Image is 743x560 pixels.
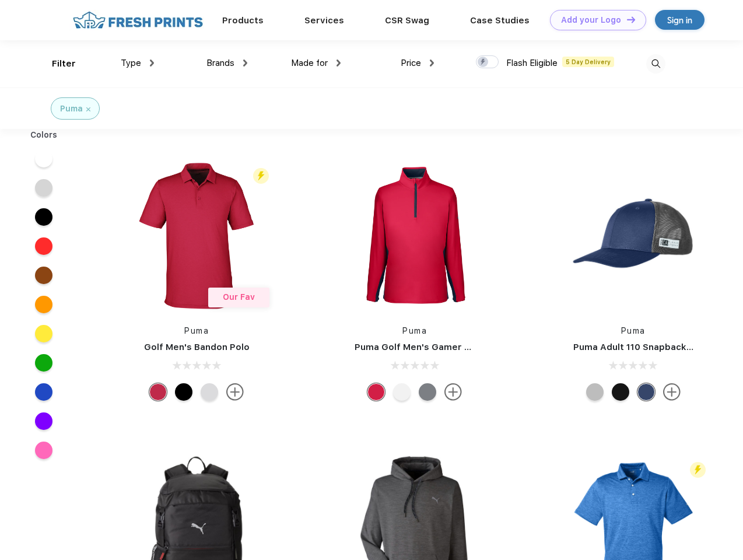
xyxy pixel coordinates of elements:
span: Price [401,58,421,68]
img: more.svg [226,383,244,401]
img: dropdown.png [430,60,434,66]
a: Puma Golf Men's Gamer Golf Quarter-Zip [355,342,539,352]
div: Pma Blk with Pma Blk [612,383,629,401]
a: Products [222,15,264,26]
a: Puma [402,326,427,335]
img: func=resize&h=266 [337,158,492,313]
div: Ski Patrol [367,383,385,401]
img: func=resize&h=266 [119,158,274,313]
img: flash_active_toggle.svg [253,168,269,184]
div: Peacoat with Qut Shd [637,383,655,401]
span: Brands [206,58,234,68]
img: filter_cancel.svg [86,107,90,111]
div: Filter [52,57,76,71]
span: Flash Eligible [506,58,558,68]
div: High Rise [201,383,218,401]
a: Puma [621,326,646,335]
div: Sign in [667,13,692,27]
img: dropdown.png [243,60,247,66]
img: flash_active_toggle.svg [690,462,706,478]
img: more.svg [663,383,681,401]
a: CSR Swag [385,15,429,26]
img: dropdown.png [337,60,341,66]
a: Puma [184,326,209,335]
img: desktop_search.svg [646,54,665,73]
img: more.svg [444,383,462,401]
div: Puma Black [175,383,192,401]
div: Ski Patrol [149,383,167,401]
span: Type [121,58,141,68]
div: Colors [22,129,66,141]
span: Our Fav [223,292,255,302]
a: Services [304,15,344,26]
span: Made for [291,58,328,68]
img: dropdown.png [150,60,154,66]
span: 5 Day Delivery [562,57,614,67]
div: Bright White [393,383,411,401]
a: Sign in [655,10,705,30]
a: Golf Men's Bandon Polo [144,342,250,352]
div: Quarry with Brt Whit [586,383,604,401]
div: Quiet Shade [419,383,436,401]
div: Puma [60,103,83,115]
img: func=resize&h=266 [556,158,711,313]
img: fo%20logo%202.webp [69,10,206,30]
div: Add your Logo [561,15,621,25]
img: DT [627,16,635,23]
